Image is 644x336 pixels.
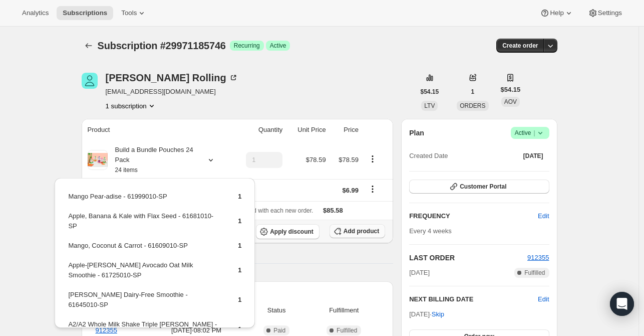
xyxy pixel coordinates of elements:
h2: Plan [409,128,424,138]
span: 1 [238,193,241,200]
button: $54.15 [415,85,445,99]
button: Create order [496,39,544,53]
button: Settings [582,6,628,20]
button: Customer Portal [409,180,549,194]
button: [DATE] [517,149,549,163]
span: Every 4 weeks [409,227,452,235]
span: Created Date [409,151,448,161]
span: 1 [238,266,241,274]
button: Subscriptions [82,39,96,53]
button: Subscriptions [57,6,113,20]
span: [EMAIL_ADDRESS][DOMAIN_NAME] [106,87,238,97]
span: ORDERS [460,102,485,109]
span: Customer Portal [460,183,506,191]
button: Skip [426,306,450,322]
button: Shipping actions [365,184,381,195]
div: [PERSON_NAME] Rolling [106,73,238,83]
span: $85.58 [323,207,343,214]
span: Fulfilled [337,326,357,334]
span: Edit [538,211,549,221]
h2: FREQUENCY [409,211,538,221]
span: Fulfillment [308,305,379,315]
span: $54.15 [501,85,521,95]
span: Add product [344,227,379,235]
span: Active [515,128,545,138]
span: Skip [432,309,444,319]
td: [PERSON_NAME] Dairy-Free Smoothie - 61645010-SP [68,289,221,318]
span: $78.59 [339,156,359,163]
span: 1 [471,88,475,96]
span: [DATE] · [409,310,444,318]
td: Apple, Banana & Kale with Flax Seed - 61681010-SP [68,211,221,239]
span: LTV [424,102,435,109]
span: $6.99 [342,187,359,194]
span: Tools [121,9,137,17]
span: [DATE] [523,152,543,160]
span: Settings [598,9,622,17]
span: 1 [238,242,241,249]
button: 912355 [527,253,549,263]
span: Help [550,9,563,17]
span: [DATE] [409,268,430,278]
button: Analytics [16,6,55,20]
button: 1 [465,85,481,99]
span: Analytics [22,9,49,17]
span: 1 [238,217,241,225]
span: Fulfilled [524,269,545,277]
div: Open Intercom Messenger [610,292,634,316]
div: Build a Bundle Pouches 24 Pack [108,145,198,175]
span: | [533,129,535,137]
span: Active [270,42,286,50]
span: Create order [502,42,538,50]
button: Apply discount [256,224,319,239]
span: Subscriptions [63,9,107,17]
span: Apply discount [270,228,313,236]
th: Quantity [232,119,285,141]
span: Paid [273,326,285,334]
span: Maxwell Rolling [82,73,98,89]
small: 24 items [115,166,138,174]
button: Edit [538,294,549,304]
button: Edit [532,208,555,224]
span: 1 [238,296,241,303]
span: Recurring [234,42,260,50]
th: Price [329,119,362,141]
h2: LAST ORDER [409,253,527,263]
td: Mango, Coconut & Carrot - 61609010-SP [68,240,221,259]
span: AOV [504,98,517,105]
span: $78.59 [306,156,326,163]
td: Apple-[PERSON_NAME] Avocado Oat Milk Smoothie - 61725010-SP [68,260,221,288]
span: Status [250,305,302,315]
th: Unit Price [285,119,329,141]
button: Product actions [106,101,157,111]
span: Subscription #29971185746 [98,40,226,51]
button: Product actions [365,153,381,164]
span: 1 [238,325,241,333]
button: Add product [330,224,385,238]
td: Mango Pear-adise - 61999010-SP [68,191,221,210]
button: Tools [115,6,153,20]
th: Product [82,119,232,141]
span: $54.15 [421,88,439,96]
a: 912355 [527,254,549,261]
h2: NEXT BILLING DATE [409,294,538,304]
button: Help [534,6,579,20]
